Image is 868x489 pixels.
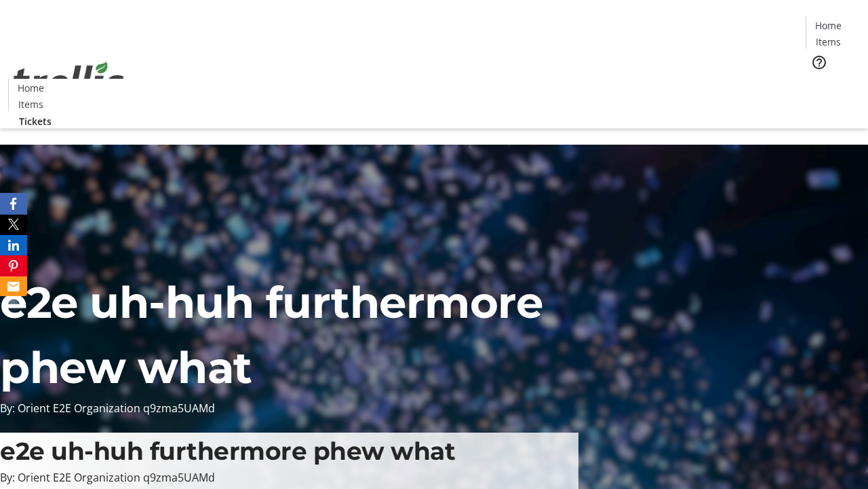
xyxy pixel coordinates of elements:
a: Items [806,35,850,49]
a: Items [9,97,52,111]
a: Tickets [806,79,860,93]
a: Home [806,18,850,33]
a: Tickets [8,114,62,128]
img: Orient E2E Organization q9zma5UAMd's Logo [8,47,129,115]
span: Items [18,97,43,111]
span: Items [816,35,841,49]
span: Tickets [816,79,849,93]
span: Home [18,81,44,95]
button: Help [806,49,833,76]
span: Tickets [19,114,52,128]
span: Home [815,18,842,33]
a: Home [9,81,52,95]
